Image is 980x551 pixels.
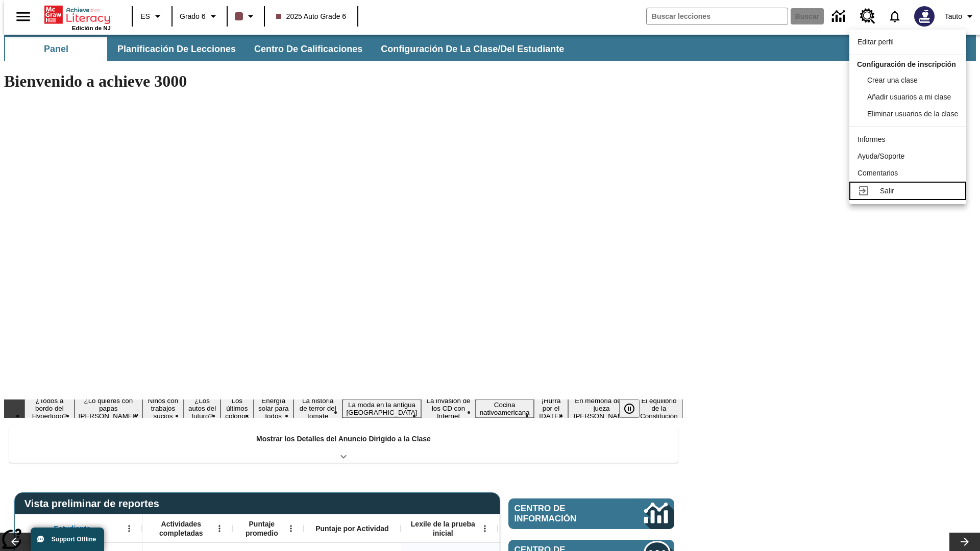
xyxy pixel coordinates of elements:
[857,169,898,177] span: Comentarios
[867,93,951,101] span: Añadir usuarios a mi clase
[867,76,918,84] span: Crear una clase
[857,135,885,143] span: Informes
[867,110,958,118] span: Eliminar usuarios de la clase
[857,38,894,46] span: Editar perfil
[857,60,956,68] span: Configuración de inscripción
[880,187,894,195] span: Salir
[857,152,904,160] span: Ayuda/Soporte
